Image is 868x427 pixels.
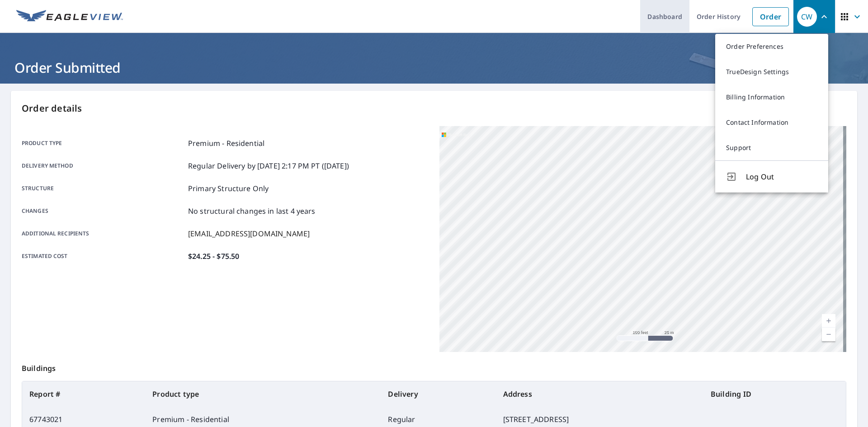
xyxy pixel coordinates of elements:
[188,228,310,239] p: [EMAIL_ADDRESS][DOMAIN_NAME]
[22,206,184,216] p: Changes
[188,251,239,262] p: $24.25 - $75.50
[715,110,828,135] a: Contact Information
[715,59,828,84] a: TrueDesign Settings
[22,183,184,194] p: Structure
[188,160,349,171] p: Regular Delivery by [DATE] 2:17 PM PT ([DATE])
[715,34,828,59] a: Order Preferences
[797,7,817,27] div: CW
[22,228,184,239] p: Additional recipients
[822,314,835,328] a: Current Level 18, Zoom In
[715,135,828,160] a: Support
[188,138,264,149] p: Premium - Residential
[746,171,817,182] span: Log Out
[381,381,495,407] th: Delivery
[496,381,703,407] th: Address
[188,183,269,194] p: Primary Structure Only
[22,251,184,262] p: Estimated cost
[188,206,316,216] p: No structural changes in last 4 years
[22,160,184,171] p: Delivery method
[822,328,835,341] a: Current Level 18, Zoom Out
[715,84,828,110] a: Billing Information
[22,381,145,407] th: Report #
[16,10,123,23] img: EV Logo
[11,58,857,77] h1: Order Submitted
[715,160,828,192] button: Log Out
[22,352,846,381] p: Buildings
[752,7,789,26] a: Order
[22,102,846,115] p: Order details
[22,138,184,149] p: Product type
[703,381,846,407] th: Building ID
[145,381,381,407] th: Product type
